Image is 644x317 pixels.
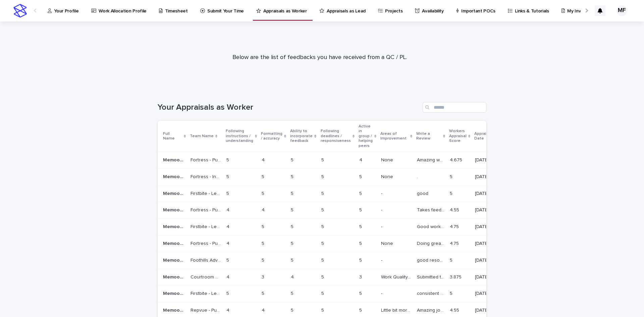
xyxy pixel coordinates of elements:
[321,289,325,297] p: 5
[417,190,430,197] p: good
[321,273,325,280] p: 5
[417,173,419,180] p: .
[450,240,460,247] p: 4.75
[381,289,384,297] p: -
[291,289,295,297] p: 5
[291,173,295,180] p: 5
[163,130,182,143] p: Full Name
[417,273,446,280] p: Submitted the work timely.
[450,289,454,297] p: 5
[261,130,282,143] p: Formatting / accuracy
[450,273,463,280] p: 3.875
[321,306,325,313] p: 5
[191,206,222,213] p: Fortress - Pull Daily Reports
[262,256,266,263] p: 5
[475,191,495,197] p: [DATE]
[359,173,363,180] p: 5
[475,258,495,263] p: [DATE]
[475,157,495,163] p: [DATE]
[163,256,186,263] p: Memoona Fatima
[417,289,446,297] p: consistent high performer
[158,235,506,252] tr: Memoona FatimaMemoona Fatima Fortress - Pull Daily ReportsFortress - Pull Daily Reports 44 55 55 ...
[291,240,295,247] p: 5
[262,173,266,180] p: 5
[191,173,222,180] p: Fortress - Independent Living - Monthly Reports
[381,273,413,280] p: Work Quality Issues.
[158,103,420,112] h1: Your Appraisals as Worker
[359,156,364,163] p: 4
[158,269,506,285] tr: Memoona FatimaMemoona Fatima Courtroom 5 - [GEOGRAPHIC_DATA] Foreclosures Data CollectionCourtroo...
[381,206,384,213] p: -
[450,190,454,197] p: 5
[158,285,506,302] tr: Memoona FatimaMemoona Fatima Firstbite - Lead GenFirstbite - Lead Gen 55 55 55 55 55 -- consisten...
[321,190,325,197] p: 5
[450,156,464,163] p: 4.675
[191,306,222,313] p: Repvue - Public Software IQ, Repvue - Salesforce/13f Name Matching, Repvue - Financial Metric Dat...
[226,306,231,313] p: 4
[262,273,266,280] p: 3
[190,133,214,140] p: Team Name
[291,223,295,230] p: 5
[475,308,495,313] p: [DATE]
[262,190,266,197] p: 5
[158,168,506,185] tr: Memoona FatimaMemoona Fatima Fortress - Independent Living - Monthly ReportsFortress - Independen...
[191,289,222,297] p: Firstbite - Lead Gen
[191,190,222,197] p: Firstbite - Lead Gen
[475,291,495,297] p: [DATE]
[163,289,186,297] p: Memoona Fatima
[226,190,230,197] p: 5
[226,273,231,280] p: 4
[359,190,363,197] p: 5
[450,223,460,230] p: 4.75
[321,127,351,145] p: Following deadlines / responsiveness
[226,127,253,145] p: Following instructions / understanding
[359,240,363,247] p: 5
[226,289,230,297] p: 5
[450,206,461,213] p: 4.55
[417,306,446,313] p: Amazing job on all three repvue projects. Takes feedback positively. Timely submissions
[262,206,266,213] p: 4
[381,156,394,163] p: None
[417,240,446,247] p: Doing great. She is a quick learner
[13,4,27,17] img: stacker-logo-s-only.png
[359,256,363,263] p: 5
[449,127,467,145] p: Workers Appraisal Score
[359,289,363,297] p: 5
[291,190,295,197] p: 5
[226,206,231,213] p: 4
[417,206,446,213] p: Takes feedback positively and implements
[163,156,186,163] p: Memoona Fatima
[291,156,295,163] p: 5
[158,252,506,269] tr: Memoona FatimaMemoona Fatima Foothills Advisory - Long Term Property ManagersFoothills Advisory -...
[158,219,506,235] tr: Memoona FatimaMemoona Fatima Firstbite - Lead GenFirstbite - Lead Gen 44 55 55 55 55 -- Good work...
[450,306,461,313] p: 4.55
[262,223,266,230] p: 5
[226,173,230,180] p: 5
[321,156,325,163] p: 5
[163,190,186,197] p: Memoona Fatima
[262,156,266,163] p: 4
[381,190,384,197] p: -
[163,306,186,313] p: Memoona Fatima
[262,306,266,313] p: 4
[381,306,413,313] p: Little bit more attention to detail required Example: Few missing records in Salesforce/13f Exact...
[423,102,486,113] div: Search
[616,5,627,16] div: MF
[291,206,295,213] p: 5
[291,273,295,280] p: 4
[158,185,506,202] tr: Memoona FatimaMemoona Fatima Firstbite - Lead GenFirstbite - Lead Gen 55 55 55 55 55 -- goodgood ...
[417,256,446,263] p: good resource to the team
[226,256,230,263] p: 5
[321,206,325,213] p: 5
[191,273,222,280] p: Courtroom 5 - FL Foreclosures Data Collection
[417,156,446,163] p: Amazing work
[191,240,222,247] p: Fortress - Pull Daily Reports
[226,156,230,163] p: 5
[163,240,186,247] p: Memoona Fatima
[450,173,454,180] p: 5
[321,173,325,180] p: 5
[191,156,222,163] p: Fortress - Pull Daily Reports
[291,306,295,313] p: 5
[163,223,186,230] p: Memoona Fatima
[226,240,231,247] p: 4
